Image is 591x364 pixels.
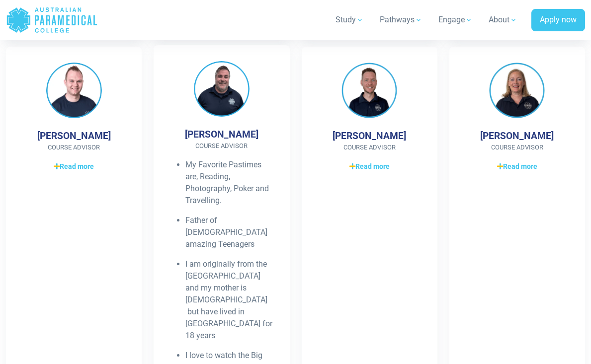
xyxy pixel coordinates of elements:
img: Siobhan Cabarrus [489,63,545,118]
h4: [PERSON_NAME] [37,130,111,142]
img: James O’Hagan [194,61,250,117]
span: Course Advisor [465,143,569,152]
p: My Favorite Pastimes are, Reading, Photography, Poker and Travelling. [185,159,273,207]
a: Study [330,6,370,34]
a: Read more [318,160,422,172]
p: I am originally from the [GEOGRAPHIC_DATA] and my mother is [DEMOGRAPHIC_DATA] but have lived in ... [185,258,273,342]
p: Father of [DEMOGRAPHIC_DATA] amazing Teenagers [185,215,273,250]
img: Andrew Cusack [46,63,102,118]
a: Apply now [531,9,585,32]
span: Course Advisor [22,143,126,152]
a: Pathways [374,6,428,34]
a: Australian Paramedical College [6,4,98,36]
span: Read more [54,161,94,172]
span: Read more [497,161,537,172]
span: Read more [349,161,390,172]
h4: [PERSON_NAME] [333,130,406,142]
h4: [PERSON_NAME] [480,130,554,142]
a: Engage [432,6,479,34]
span: Course Advisor [318,143,422,152]
h4: [PERSON_NAME] [185,129,258,140]
a: Read more [22,160,126,172]
span: Course Advisor [169,141,273,151]
img: Milo Dokmanovic [341,63,397,118]
a: Read more [465,160,569,172]
a: About [483,6,523,34]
